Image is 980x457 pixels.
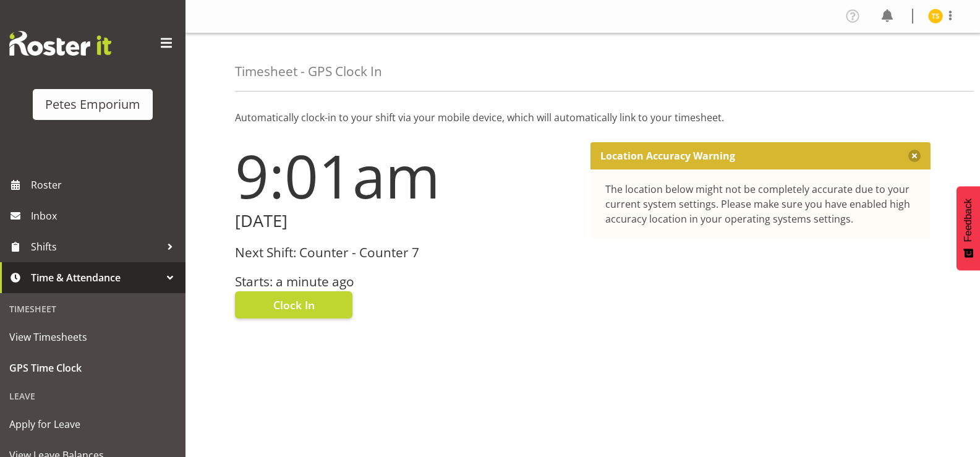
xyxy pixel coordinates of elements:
span: Clock In [273,297,315,313]
span: GPS Time Clock [9,359,176,377]
span: Inbox [31,207,179,225]
img: Rosterit website logo [9,31,111,56]
h4: Timesheet - GPS Clock In [235,64,382,79]
span: Roster [31,176,179,194]
span: Time & Attendance [31,268,161,287]
h3: Next Shift: Counter - Counter 7 [235,246,576,260]
span: Shifts [31,237,161,256]
button: Feedback - Show survey [957,186,980,270]
h1: 9:01am [235,142,576,209]
div: The location below might not be completely accurate due to your current system settings. Please m... [605,182,916,226]
span: Apply for Leave [9,415,176,434]
a: GPS Time Clock [3,352,182,383]
div: Timesheet [3,296,182,322]
p: Location Accuracy Warning [600,150,735,162]
h3: Starts: a minute ago [235,275,576,289]
div: Leave [3,383,182,409]
button: Close message [908,150,921,162]
span: View Timesheets [9,328,176,346]
span: Feedback [963,199,974,242]
img: tamara-straker11292.jpg [928,9,943,23]
div: Petes Emporium [45,95,140,114]
h2: [DATE] [235,211,576,231]
a: Apply for Leave [3,409,182,440]
button: Clock In [235,291,352,318]
p: Automatically clock-in to your shift via your mobile device, which will automatically link to you... [235,110,931,125]
a: View Timesheets [3,322,182,352]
